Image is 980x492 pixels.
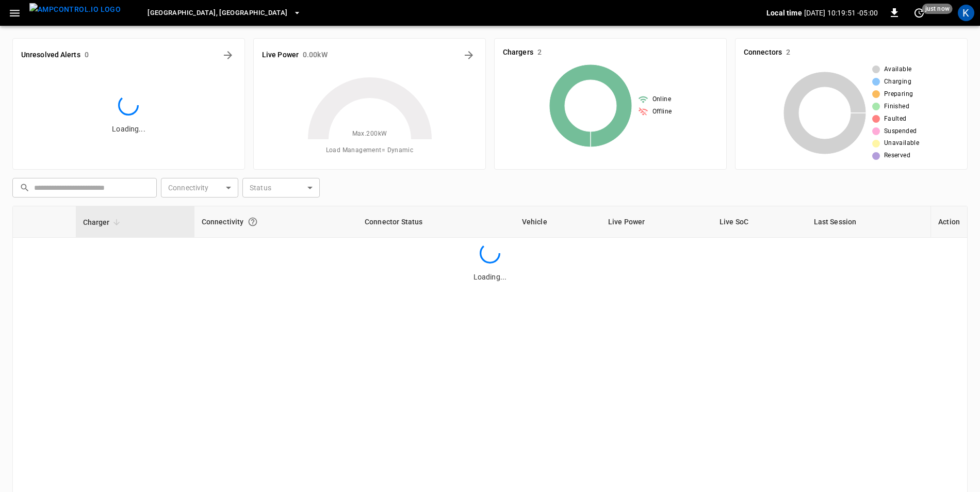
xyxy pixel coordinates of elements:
span: Faulted [884,114,907,124]
p: Local time [766,8,802,18]
h6: 2 [537,47,542,58]
h6: 0 [85,50,89,61]
h6: Unresolved Alerts [21,50,80,61]
span: Reserved [884,151,910,161]
th: Last Session [807,206,931,238]
th: Live SoC [712,206,807,238]
span: [GEOGRAPHIC_DATA], [GEOGRAPHIC_DATA] [148,7,287,19]
span: Loading... [473,273,507,281]
p: [DATE] 10:19:51 -05:00 [804,8,878,18]
span: Online [652,94,671,105]
th: Vehicle [515,206,601,238]
span: Suspended [884,126,917,137]
span: Load Management = Dynamic [326,145,414,156]
button: Connection between the charger and our software. [243,212,262,231]
span: Unavailable [884,138,919,149]
button: set refresh interval [911,5,927,21]
span: Available [884,64,912,75]
div: profile-icon [958,5,974,21]
th: Connector Status [357,206,515,238]
img: ampcontrol.io logo [29,3,121,16]
span: Loading... [112,125,145,133]
div: Connectivity [202,212,350,231]
span: Finished [884,102,909,112]
span: just now [922,4,953,14]
h6: 0.00 kW [303,50,328,61]
span: Offline [652,107,672,117]
th: Live Power [601,206,712,238]
h6: Chargers [503,47,533,58]
button: [GEOGRAPHIC_DATA], [GEOGRAPHIC_DATA] [143,3,305,23]
span: Charger [83,216,123,228]
button: All Alerts [220,47,236,63]
h6: Live Power [262,50,299,61]
h6: 2 [786,47,790,58]
span: Max. 200 kW [352,129,387,139]
th: Action [930,206,967,238]
span: Preparing [884,89,913,100]
span: Charging [884,77,911,87]
h6: Connectors [744,47,782,58]
button: Energy Overview [461,47,477,63]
